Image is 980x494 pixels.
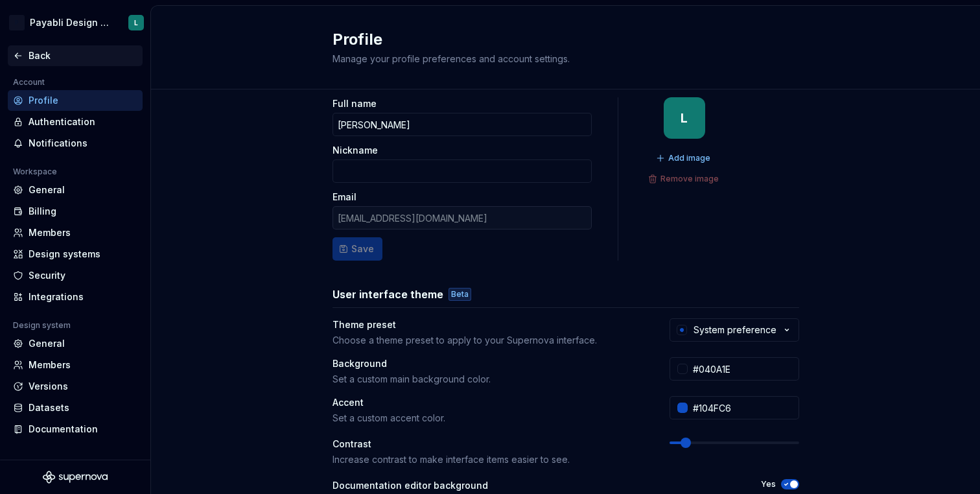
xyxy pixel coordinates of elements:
div: General [29,337,137,350]
h2: Profile [332,29,784,50]
a: Security [8,265,143,286]
div: Theme preset [332,318,646,331]
div: Choose a theme preset to apply to your Supernova interface. [332,334,646,347]
div: P [9,15,25,30]
button: System preference [670,318,799,342]
label: Yes [761,479,776,489]
div: Beta [449,288,471,301]
div: Billing [29,205,137,218]
div: Design system [8,318,76,333]
a: Notifications [8,133,143,154]
div: Account [8,75,50,90]
span: Add image [668,153,710,163]
div: Accent [332,396,646,409]
a: Documentation [8,419,143,440]
label: Full name [332,97,377,110]
div: Documentation editor background [332,479,738,492]
a: Members [8,355,143,375]
div: Authentication [29,115,137,128]
input: #104FC6 [688,396,799,419]
div: Integrations [29,290,137,303]
div: Set a custom accent color. [332,412,646,425]
a: Design systems [8,244,143,265]
div: L [681,113,688,123]
h3: User interface theme [332,287,443,302]
div: Background [332,357,646,370]
div: Security [29,269,137,282]
div: Members [29,359,137,371]
div: Datasets [29,401,137,414]
a: Back [8,45,143,66]
div: Members [29,226,137,239]
input: #FFFFFF [688,357,799,381]
a: Profile [8,90,143,111]
svg: Supernova Logo [43,471,108,484]
button: PPayabli Design SystemL [3,8,148,37]
div: General [29,183,137,196]
div: Design systems [29,248,137,261]
div: System preference [694,323,776,336]
div: Increase contrast to make interface items easier to see. [332,453,646,466]
a: Datasets [8,397,143,418]
label: Email [332,191,356,204]
a: Authentication [8,112,143,132]
div: L [134,18,138,28]
a: Billing [8,201,143,222]
div: Documentation [29,423,137,436]
a: Members [8,222,143,243]
div: Contrast [332,438,646,451]
a: General [8,333,143,354]
div: Payabli Design System [30,16,113,29]
div: Workspace [8,164,62,180]
div: Back [29,49,137,62]
a: General [8,180,143,200]
div: Set a custom main background color. [332,373,646,386]
label: Nickname [332,144,378,157]
div: Versions [29,380,137,393]
a: Versions [8,376,143,397]
a: Integrations [8,287,143,307]
button: Add image [652,149,716,167]
div: Notifications [29,137,137,150]
span: Manage your profile preferences and account settings. [332,53,570,64]
div: Profile [29,94,137,107]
